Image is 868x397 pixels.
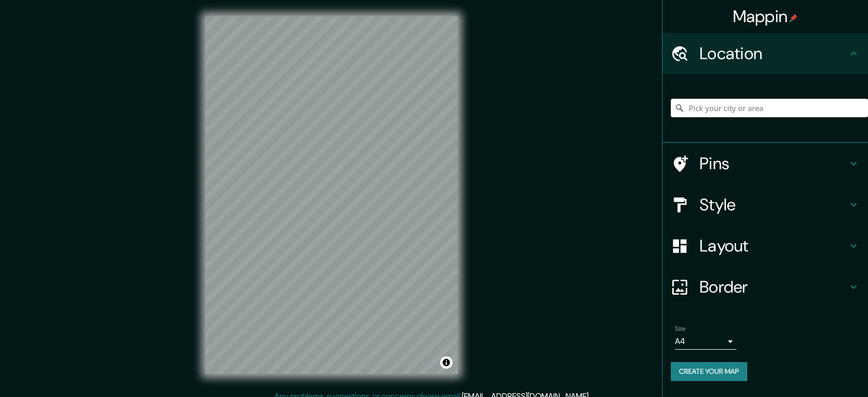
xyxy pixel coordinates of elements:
[675,324,686,333] label: Size
[671,99,868,117] input: Pick your city or area
[700,236,847,256] h4: Layout
[663,266,868,308] div: Border
[733,6,798,27] h4: Mappin
[700,153,847,174] h4: Pins
[663,184,868,225] div: Style
[663,143,868,184] div: Pins
[700,43,847,64] h4: Location
[777,357,857,386] iframe: Help widget launcher
[789,14,798,22] img: pin-icon.png
[675,333,737,350] div: A4
[663,225,868,266] div: Layout
[700,277,847,297] h4: Border
[671,362,747,381] button: Create your map
[440,356,452,369] button: Toggle attribution
[700,194,847,215] h4: Style
[205,16,458,374] canvas: Map
[663,33,868,74] div: Location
